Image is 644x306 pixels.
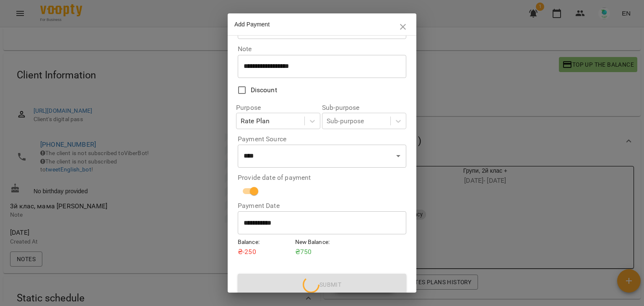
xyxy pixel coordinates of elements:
label: Payment Date [238,202,406,209]
span: Discount [251,85,277,95]
label: Sub-purpose [322,104,406,111]
label: Payment Source [238,136,406,143]
label: Purpose [236,104,320,111]
h6: New Balance : [295,238,349,247]
p: ₴ -250 [238,247,292,257]
div: Rate Plan [241,116,270,126]
label: Note [238,46,406,52]
p: ₴ 750 [295,247,349,257]
span: Add Payment [234,21,270,28]
h6: Balance : [238,238,292,247]
label: Provide date of payment [238,174,406,181]
div: Sub-purpose [327,116,364,126]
